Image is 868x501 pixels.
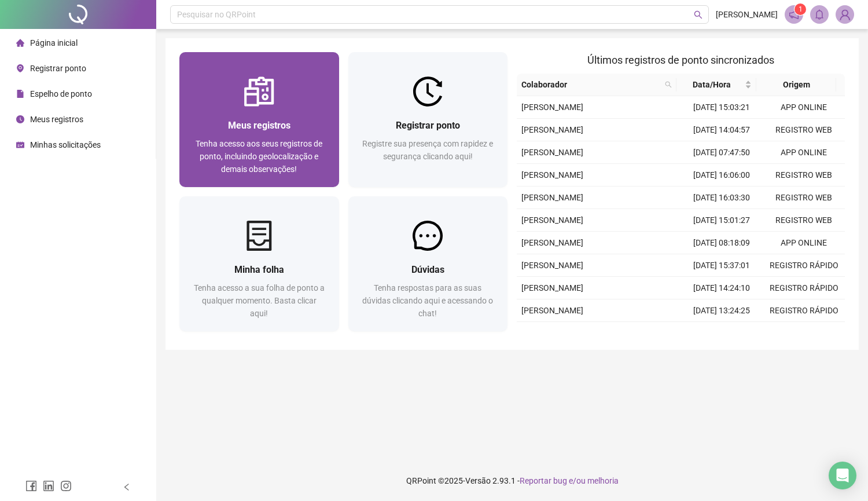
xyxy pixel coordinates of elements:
span: search [694,10,703,19]
img: 86257 [836,6,854,23]
span: bell [814,9,825,20]
td: REGISTRO RÁPIDO [763,277,845,299]
span: Registrar ponto [30,64,86,73]
a: Minha folhaTenha acesso a sua folha de ponto a qualquer momento. Basta clicar aqui! [179,196,339,331]
span: Tenha respostas para as suas dúvidas clicando aqui e acessando o chat! [362,283,493,318]
td: APP ONLINE [763,96,845,119]
a: Meus registrosTenha acesso aos seus registros de ponto, incluindo geolocalização e demais observa... [179,52,339,187]
span: Tenha acesso a sua folha de ponto a qualquer momento. Basta clicar aqui! [194,283,325,318]
span: Versão [465,476,491,485]
span: [PERSON_NAME] [521,306,583,315]
td: [DATE] 08:30:55 [681,322,763,345]
td: REGISTRO WEB [763,119,845,141]
span: file [16,90,24,98]
span: home [16,39,24,47]
span: Minhas solicitações [30,140,101,149]
span: Reportar bug e/ou melhoria [520,476,619,485]
sup: 1 [795,3,806,15]
span: 1 [799,5,803,13]
span: Meus registros [30,115,83,124]
span: instagram [60,480,72,492]
span: Registrar ponto [396,120,460,131]
td: [DATE] 14:04:57 [681,119,763,141]
span: linkedin [43,480,54,492]
a: Registrar pontoRegistre sua presença com rapidez e segurança clicando aqui! [348,52,508,187]
span: Meus registros [228,120,290,131]
span: Espelho de ponto [30,89,92,98]
span: [PERSON_NAME] [521,125,583,134]
td: [DATE] 15:03:21 [681,96,763,119]
span: Últimos registros de ponto sincronizados [587,54,774,66]
span: [PERSON_NAME] [521,148,583,157]
span: [PERSON_NAME] [521,283,583,292]
span: [PERSON_NAME] [521,215,583,225]
span: [PERSON_NAME] [521,170,583,180]
span: Dúvidas [411,264,444,275]
td: REGISTRO RÁPIDO [763,299,845,322]
span: clock-circle [16,115,24,123]
td: [DATE] 15:01:27 [681,209,763,232]
td: [DATE] 15:37:01 [681,254,763,277]
span: environment [16,64,24,72]
span: [PERSON_NAME] [521,193,583,202]
div: Open Intercom Messenger [829,462,856,489]
td: [DATE] 16:03:30 [681,186,763,209]
span: Colaborador [521,78,660,91]
td: [DATE] 16:06:00 [681,164,763,186]
a: DúvidasTenha respostas para as suas dúvidas clicando aqui e acessando o chat! [348,196,508,331]
td: REGISTRO WEB [763,164,845,186]
span: facebook [25,480,37,492]
span: schedule [16,141,24,149]
td: [DATE] 13:24:25 [681,299,763,322]
td: REGISTRO RÁPIDO [763,254,845,277]
td: REGISTRO WEB [763,186,845,209]
span: Registre sua presença com rapidez e segurança clicando aqui! [362,139,493,161]
span: search [663,76,674,93]
span: Data/Hora [681,78,742,91]
td: [DATE] 07:47:50 [681,141,763,164]
td: [DATE] 08:18:09 [681,232,763,254]
span: [PERSON_NAME] [521,261,583,270]
span: [PERSON_NAME] [716,8,778,21]
span: search [665,81,672,88]
footer: QRPoint © 2025 - 2.93.1 - [156,460,868,501]
span: left [123,483,131,491]
td: REGISTRO WEB [763,209,845,232]
td: APP ONLINE [763,141,845,164]
td: [DATE] 14:24:10 [681,277,763,299]
th: Data/Hora [676,74,756,96]
th: Origem [756,74,836,96]
span: [PERSON_NAME] [521,238,583,247]
span: [PERSON_NAME] [521,103,583,112]
span: Tenha acesso aos seus registros de ponto, incluindo geolocalização e demais observações! [196,139,322,174]
td: APP ONLINE [763,232,845,254]
span: notification [789,9,799,20]
span: Minha folha [234,264,284,275]
td: REGISTRO RÁPIDO [763,322,845,345]
span: Página inicial [30,38,78,47]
